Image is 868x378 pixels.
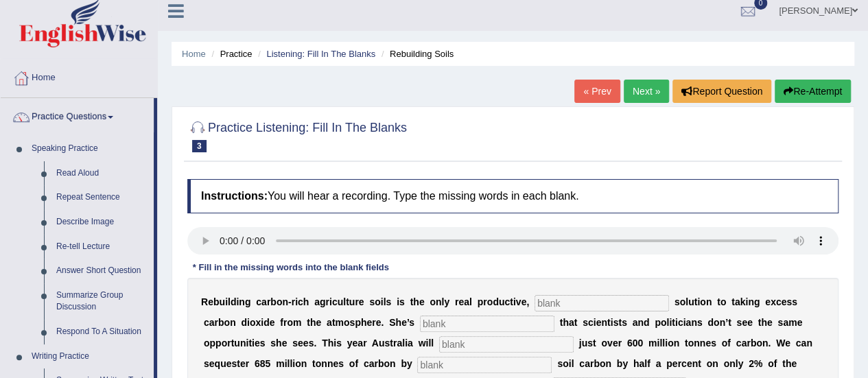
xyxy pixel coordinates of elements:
[376,317,382,328] b: e
[314,296,320,307] b: a
[458,296,464,307] b: e
[201,296,208,307] b: R
[436,296,442,307] b: n
[736,338,742,349] b: c
[231,358,237,369] b: s
[510,296,513,307] b: t
[256,296,261,307] b: c
[266,358,271,369] b: 5
[260,338,266,349] b: s
[762,338,769,349] b: n
[322,338,328,349] b: T
[320,296,326,307] b: g
[292,338,298,349] b: s
[588,317,594,328] b: c
[220,358,226,369] b: u
[478,296,484,307] b: p
[796,338,801,349] b: c
[700,338,706,349] b: n
[225,296,228,307] b: i
[381,296,384,307] b: i
[601,338,607,349] b: o
[688,338,694,349] b: o
[219,296,225,307] b: u
[329,296,332,307] b: i
[349,296,355,307] b: u
[697,296,700,307] b: i
[672,80,771,103] button: Report Question
[740,296,745,307] b: k
[678,317,683,328] b: c
[50,259,154,283] a: Answer Short Question
[240,358,246,369] b: e
[288,296,292,307] b: -
[722,338,728,349] b: o
[719,317,725,328] b: n
[301,358,307,369] b: n
[402,338,405,349] b: l
[430,296,436,307] b: o
[335,317,343,328] b: m
[50,210,154,235] a: Describe Image
[535,295,669,311] input: blank
[366,317,372,328] b: e
[352,338,357,349] b: e
[1,59,157,93] a: Home
[618,317,622,328] b: t
[666,317,669,328] b: l
[611,317,613,328] b: i
[587,338,593,349] b: s
[662,338,665,349] b: l
[338,358,344,369] b: s
[801,338,806,349] b: a
[393,338,397,349] b: r
[720,296,727,307] b: o
[401,317,407,328] b: e
[25,137,154,161] a: Speaking Practice
[314,338,316,349] b: .
[444,296,449,307] b: y
[428,338,431,349] b: l
[355,317,361,328] b: p
[204,317,209,328] b: c
[277,296,283,307] b: o
[563,317,569,328] b: h
[637,317,644,328] b: n
[767,317,773,328] b: e
[325,296,329,307] b: r
[593,338,596,349] b: t
[395,317,401,328] b: h
[756,338,762,349] b: o
[231,296,237,307] b: d
[237,358,240,369] b: t
[725,317,728,328] b: ’
[208,296,213,307] b: e
[50,320,154,344] a: Respond To A Situation
[420,316,554,332] input: blank
[332,296,338,307] b: c
[657,338,659,349] b: i
[226,358,232,369] b: e
[192,140,207,152] span: 3
[574,317,578,328] b: t
[50,235,154,259] a: Re-tell Lecture
[697,317,703,328] b: s
[668,338,674,349] b: o
[255,338,260,349] b: e
[632,317,637,328] b: a
[204,358,209,369] b: s
[655,317,661,328] b: p
[310,317,316,328] b: h
[230,317,236,328] b: n
[672,317,675,328] b: t
[276,338,282,349] b: h
[596,317,602,328] b: e
[771,296,776,307] b: x
[261,317,263,328] b: i
[201,190,268,202] b: Instructions:
[209,338,215,349] b: p
[332,317,336,328] b: t
[228,296,231,307] b: l
[312,358,316,369] b: t
[579,338,582,349] b: j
